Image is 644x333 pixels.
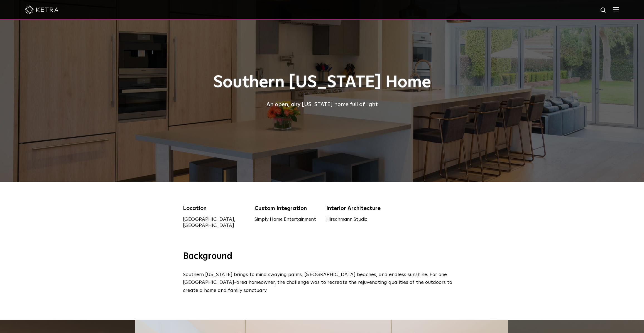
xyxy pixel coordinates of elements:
[600,7,607,14] img: search icon
[183,251,461,262] h3: Background
[326,217,368,222] a: Hirschmann Studio
[25,6,58,14] img: ketra-logo-2019-white
[326,204,390,212] div: Interior Architecture
[183,216,246,229] div: [GEOGRAPHIC_DATA], [GEOGRAPHIC_DATA]
[254,217,316,222] a: Simply Home Entertainment
[183,73,461,92] h1: Southern [US_STATE] Home
[183,100,461,109] div: An open, airy [US_STATE] home full of light
[613,7,619,12] img: Hamburger%20Nav.svg
[183,271,459,295] p: Southern [US_STATE] brings to mind swaying palms, [GEOGRAPHIC_DATA] beaches, and endless sunshine...
[183,204,246,212] div: Location
[254,204,318,212] div: Custom Integration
